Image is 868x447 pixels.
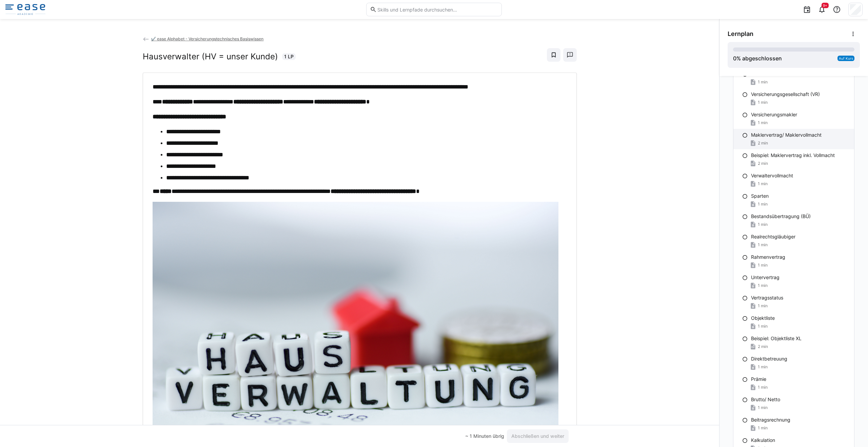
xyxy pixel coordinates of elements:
span: 0 [733,55,736,62]
button: Abschließen und weiter [507,429,569,443]
span: 1 min [758,263,768,268]
p: Bestandsübertragung (BÜ) [751,213,811,220]
p: Direktbetreuung [751,355,787,362]
span: 1 min [758,79,768,85]
p: Prämie [751,376,766,383]
p: Maklervertrag/ Maklervollmacht [751,132,822,138]
p: Rahmenvertrag [751,254,785,260]
span: 1 min [758,324,768,329]
span: 9+ [823,3,827,7]
span: 1 min [758,181,768,187]
p: Kalkulation [751,437,775,444]
p: Versicherungsgesellschaft (VR) [751,91,820,98]
span: Lernplan [728,30,753,38]
h2: Hausverwalter (HV = unser Kunde) [143,52,278,62]
span: Auf Kurs [839,56,853,60]
span: 1 min [758,405,768,410]
p: Beispiel: Maklervertrag inkl. Vollmacht [751,152,835,159]
p: Vertragsstatus [751,294,783,301]
p: Versicherungsmakler [751,111,797,118]
span: 1 LP [284,53,294,60]
div: % abgeschlossen [733,54,782,62]
p: Beispiel: Objektliste XL [751,335,802,342]
span: 1 min [758,283,768,288]
span: 2 min [758,140,768,146]
p: Realrechtsgläubiger [751,233,795,240]
p: Beitragsrechnung [751,416,790,423]
input: Skills und Lernpfade durchsuchen… [377,6,498,13]
span: 1 min [758,385,768,390]
span: 2 min [758,161,768,166]
span: ✔️ ease Alphabet - Versicherungstechnisches Basiswissen [151,36,263,41]
div: ~ 1 Minuten übrig [465,433,504,440]
p: Objektliste [751,315,775,322]
span: 1 min [758,222,768,227]
span: 1 min [758,242,768,248]
p: Untervertrag [751,274,780,281]
a: ✔️ ease Alphabet - Versicherungstechnisches Basiswissen [143,36,264,41]
p: Brutto/ Netto [751,396,780,403]
span: 1 min [758,425,768,431]
p: Verwaltervollmacht [751,172,793,179]
span: 1 min [758,100,768,105]
span: 1 min [758,120,768,125]
span: 1 min [758,364,768,370]
span: 1 min [758,303,768,309]
span: 2 min [758,344,768,349]
span: 1 min [758,201,768,207]
span: Abschließen und weiter [510,433,565,440]
p: Sparten [751,193,769,199]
